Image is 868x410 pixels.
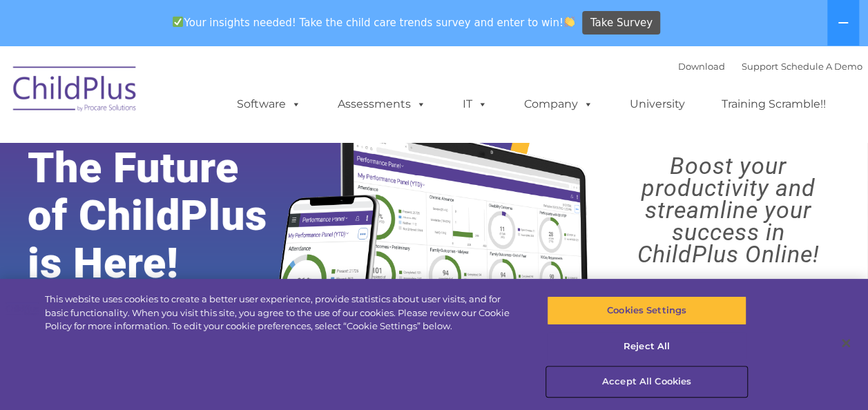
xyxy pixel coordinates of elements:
button: Cookies Settings [547,296,746,325]
a: Assessments [324,90,440,118]
span: Your insights needed! Take the child care trends survey and enter to win! [167,9,581,36]
a: Software [223,90,315,118]
button: Accept All Cookies [547,367,746,396]
a: Training Scramble!! [708,90,840,118]
img: ✅ [173,17,183,27]
a: Download [678,61,725,72]
a: Take Survey [582,11,660,35]
button: Close [831,328,861,358]
button: Reject All [547,332,746,361]
a: University [616,90,699,118]
img: ChildPlus by Procare Solutions [6,57,144,126]
img: 👏 [564,17,575,27]
div: This website uses cookies to create a better user experience, provide statistics about user visit... [45,293,521,333]
rs-layer: Boost your productivity and streamline your success in ChildPlus Online! [599,155,857,265]
a: Support [742,61,778,72]
span: Phone number [192,148,251,158]
a: Schedule A Demo [781,61,862,72]
span: Take Survey [590,11,653,35]
font: | [678,61,862,72]
a: IT [449,90,501,118]
a: Company [510,90,607,118]
span: Last name [192,91,234,101]
rs-layer: The Future of ChildPlus is Here! [28,144,305,287]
